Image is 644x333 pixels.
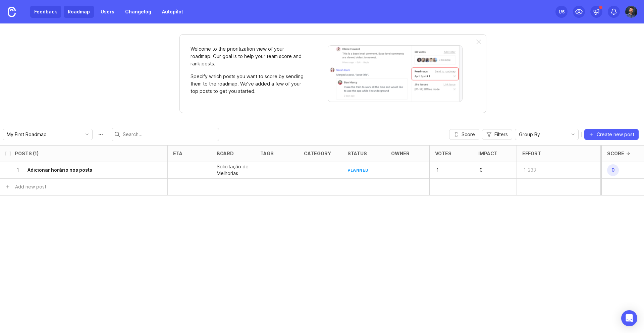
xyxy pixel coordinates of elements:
[15,167,21,173] p: 1
[482,129,512,140] button: Filters
[158,6,187,18] a: Autopilot
[607,151,624,156] div: Score
[191,73,305,95] p: Specify which posts you want to score by sending them to the roadmap. We’ve added a few of your t...
[15,151,39,156] div: Posts (1)
[28,167,92,173] h6: Adicionar horário nos posts
[15,162,149,178] button: 1Adicionar horário nos posts
[30,6,61,18] a: Feedback
[519,131,540,138] span: Group By
[449,129,479,140] button: Score
[391,151,410,156] div: owner
[435,165,456,175] p: 1
[3,129,93,140] div: toggle menu
[597,131,634,138] span: Create new post
[494,131,508,138] span: Filters
[347,167,369,173] div: planned
[191,45,305,67] p: Welcome to the prioritization view of your roadmap! Our goal is to help your team score and rank ...
[260,151,274,156] div: tags
[7,131,81,138] input: My First Roadmap
[328,45,463,102] img: When viewing a post, you can send it to a roadmap
[64,6,94,18] a: Roadmap
[82,132,92,137] svg: toggle icon
[515,129,579,140] div: toggle menu
[95,129,106,140] button: Roadmap options
[8,7,16,17] img: Canny Home
[478,151,497,156] div: Impact
[435,151,451,156] div: Votes
[478,165,499,175] p: 0
[621,310,637,326] div: Open Intercom Messenger
[97,6,118,18] a: Users
[15,183,46,190] div: Add new post
[123,131,216,138] input: Search...
[217,163,250,177] p: Solicitação de Melhorias
[347,151,367,156] div: status
[304,151,331,156] div: category
[522,151,541,156] div: Effort
[121,6,155,18] a: Changelog
[522,165,543,175] p: 1-233
[217,151,234,156] div: board
[462,131,475,138] span: Score
[584,129,639,140] button: Create new post
[607,164,619,176] span: 0
[625,6,637,18] img: Arlindo Junior
[558,7,565,16] div: 1 /5
[173,151,182,156] div: eta
[568,132,578,137] svg: toggle icon
[555,6,568,18] button: 1/5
